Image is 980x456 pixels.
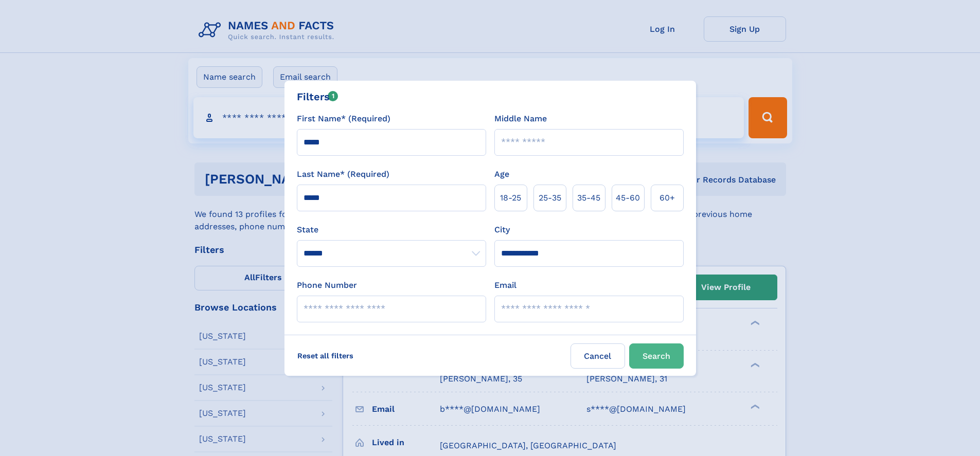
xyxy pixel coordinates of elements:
[494,113,547,125] label: Middle Name
[297,89,338,104] div: Filters
[660,192,675,204] span: 60+
[616,192,640,204] span: 45‑60
[571,343,625,369] label: Cancel
[500,192,521,204] span: 18‑25
[297,224,486,236] label: State
[297,279,357,291] label: Phone Number
[297,168,389,180] label: Last Name* (Required)
[629,343,684,369] button: Search
[297,113,390,125] label: First Name* (Required)
[494,168,509,180] label: Age
[494,279,516,291] label: Email
[577,192,600,204] span: 35‑45
[291,343,360,368] label: Reset all filters
[539,192,561,204] span: 25‑35
[494,224,510,236] label: City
